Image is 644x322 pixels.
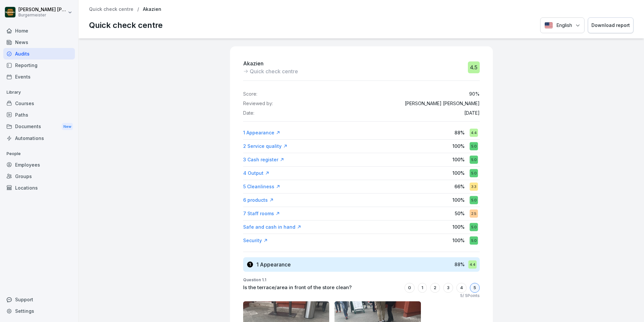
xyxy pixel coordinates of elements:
p: Akazien [243,59,298,67]
a: Settings [3,305,75,317]
p: 100 % [452,156,465,163]
a: 4 Output [243,170,269,176]
div: 5 [470,283,480,293]
p: 88 % [454,129,465,136]
div: 5.0 [470,236,478,244]
p: Quick check centre [250,67,298,75]
p: Library [3,87,75,98]
img: English [544,22,553,29]
div: 2.5 [470,209,478,218]
a: 1 Appearance [243,129,280,136]
div: 1 [418,283,427,293]
a: Quick check centre [89,7,133,12]
p: Question 1.1 [243,277,480,283]
a: 3 Cash register [243,156,284,163]
div: 5.0 [470,223,478,231]
p: Score: [243,91,257,97]
div: 4 [456,283,467,293]
div: 3 [443,283,453,293]
a: 5 Cleanliness [243,183,280,190]
p: 50 % [455,210,465,217]
a: 7 Staff rooms [243,210,280,217]
div: 5.0 [470,155,478,164]
a: Automations [3,132,75,144]
div: 5.0 [470,169,478,177]
div: 3.3 [470,182,478,191]
p: Akazien [143,7,161,12]
p: / [137,7,139,12]
p: 100 % [452,143,465,149]
a: Security [243,237,268,244]
p: 100 % [452,223,465,230]
div: Download report [591,22,630,29]
a: DocumentsNew [3,121,75,133]
p: Burgermeister [18,13,66,17]
div: 4.4 [468,260,476,268]
a: Locations [3,182,75,194]
p: English [556,22,572,29]
div: 4.4 [470,128,478,137]
p: 88 % [454,261,465,268]
p: [PERSON_NAME] [PERSON_NAME] [PERSON_NAME] [18,7,66,12]
div: 2 [430,283,440,293]
a: Reporting [3,59,75,71]
p: [PERSON_NAME] [PERSON_NAME] [405,101,480,106]
div: Support [3,294,75,305]
h3: 1 Appearance [256,261,291,268]
a: Safe and cash in hand [243,224,301,230]
p: 100 % [452,170,465,176]
div: Documents [3,121,75,133]
a: 6 products [243,197,274,203]
p: [DATE] [464,110,480,116]
a: Courses [3,98,75,109]
p: Reviewed by: [243,101,273,106]
p: 100 % [452,196,465,203]
p: People [3,149,75,159]
p: Is the terrace/area in front of the store clean? [243,284,352,291]
p: 5 / 5 Points [460,293,480,299]
div: 5.0 [470,142,478,150]
a: Events [3,71,75,82]
div: 1 [247,262,253,267]
button: Download report [588,17,633,34]
a: Employees [3,159,75,171]
a: 2 Service quality [243,143,287,149]
p: Quick check centre [89,19,163,31]
a: Paths [3,109,75,121]
p: 100 % [452,237,465,244]
div: New [62,123,73,130]
p: 90 % [469,91,480,97]
a: News [3,36,75,48]
a: Audits [3,48,75,59]
a: Home [3,25,75,36]
div: 5.0 [470,196,478,204]
button: Language [540,17,585,34]
div: 4.5 [468,61,480,73]
p: Date: [243,110,254,116]
a: Groups [3,171,75,182]
p: 66 % [454,183,465,190]
div: 0 [404,283,415,293]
